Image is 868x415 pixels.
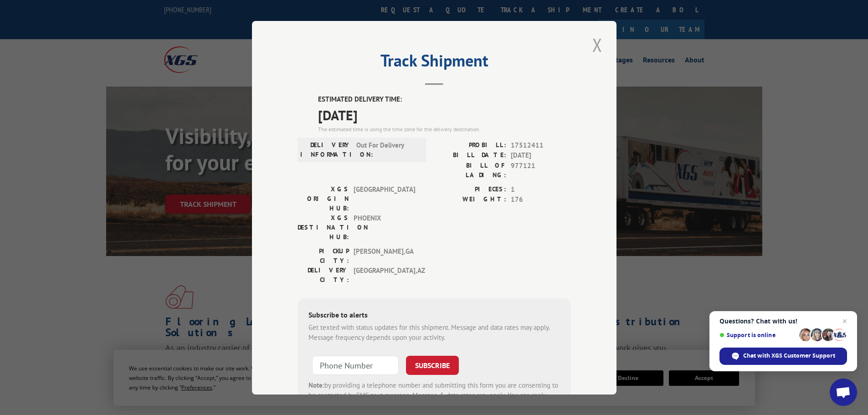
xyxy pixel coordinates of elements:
button: Close modal [590,32,605,57]
label: DELIVERY INFORMATION: [300,140,352,159]
span: Chat with XGS Customer Support [743,352,835,360]
span: [DATE] [318,104,571,125]
span: [GEOGRAPHIC_DATA] [354,184,415,213]
label: XGS DESTINATION HUB: [298,213,349,241]
span: 17512411 [511,140,571,150]
label: BILL OF LADING: [434,160,506,179]
span: PHOENIX [354,213,415,241]
label: PICKUP CITY: [298,246,349,265]
div: Get texted with status updates for this shipment. Message and data rates may apply. Message frequ... [308,322,560,343]
span: Support is online [719,332,796,338]
span: [GEOGRAPHIC_DATA] , AZ [354,265,415,284]
span: Questions? Chat with us! [719,318,847,325]
h2: Track Shipment [298,54,571,72]
span: [DATE] [511,150,571,161]
input: Phone Number [312,355,399,374]
label: DELIVERY CITY: [298,265,349,284]
span: 977121 [511,160,571,179]
span: 1 [511,184,571,195]
label: PIECES: [434,184,506,195]
a: Open chat [830,379,857,406]
label: XGS ORIGIN HUB: [298,184,349,213]
label: WEIGHT: [434,195,506,205]
span: [PERSON_NAME] , GA [354,246,415,265]
strong: Note: [308,380,324,389]
button: SUBSCRIBE [406,355,459,374]
label: PROBILL: [434,140,506,150]
div: Subscribe to alerts [308,309,560,322]
span: Chat with XGS Customer Support [719,348,847,365]
label: BILL DATE: [434,150,506,161]
span: Out For Delivery [356,140,418,159]
span: 176 [511,195,571,205]
label: ESTIMATED DELIVERY TIME: [318,94,571,105]
div: The estimated time is using the time zone for the delivery destination. [318,125,571,133]
div: by providing a telephone number and submitting this form you are consenting to be contacted by SM... [308,380,560,411]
